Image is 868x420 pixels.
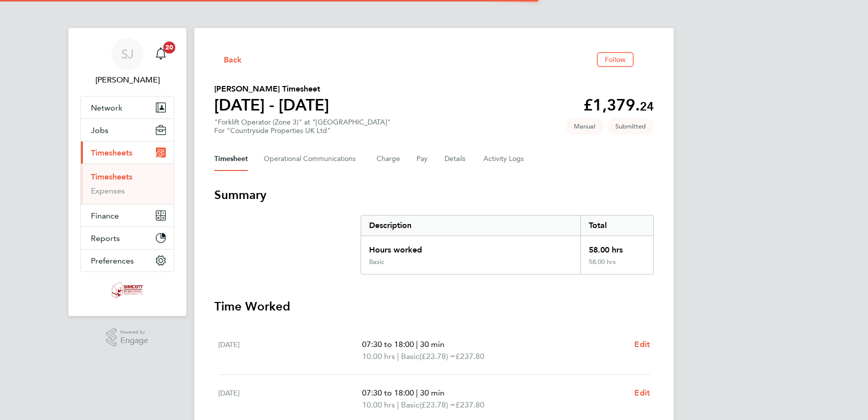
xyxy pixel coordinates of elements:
span: SJ [121,47,134,60]
span: 10.00 hrs [362,400,395,409]
span: Edit [634,339,650,349]
button: Finance [81,204,174,226]
span: 07:30 to 18:00 [362,388,414,397]
span: Powered by [120,328,148,336]
a: Edit [634,387,650,399]
div: 58.00 hrs [580,236,653,258]
span: 20 [163,41,175,53]
span: (£23.78) = [420,351,455,361]
a: Edit [634,338,650,350]
button: Jobs [81,119,174,141]
span: £237.80 [455,400,484,409]
span: Back [224,54,242,66]
span: Reports [91,233,120,243]
button: Timesheets Menu [638,57,654,62]
button: Timesheet [214,147,248,171]
div: Timesheets [81,163,174,204]
button: Activity Logs [483,147,525,171]
button: Pay [417,147,429,171]
span: | [397,400,399,409]
h3: Time Worked [214,298,654,314]
button: Operational Communications [264,147,361,171]
span: Finance [91,211,119,220]
span: Shaun Jex [80,74,174,86]
button: Back [214,53,242,65]
div: Hours worked [361,236,580,258]
span: 30 min [420,388,444,397]
span: Network [91,103,122,112]
div: [DATE] [218,387,362,411]
button: Charge [377,147,401,171]
div: [DATE] [218,338,362,362]
span: Basic [401,399,420,411]
span: Jobs [91,125,108,135]
div: Summary [361,215,654,274]
span: Follow [605,55,626,64]
span: 07:30 to 18:00 [362,339,414,349]
span: | [416,339,418,349]
span: (£23.78) = [420,400,455,409]
a: Powered byEngage [106,328,149,347]
div: 58.00 hrs [580,258,653,274]
img: simcott-logo-retina.png [112,282,143,298]
button: Timesheets [81,141,174,163]
button: Reports [81,227,174,249]
h3: Summary [214,187,654,203]
button: Follow [597,52,634,67]
button: Network [81,96,174,118]
a: Expenses [91,186,125,195]
span: 10.00 hrs [362,351,395,361]
span: Timesheets [91,148,132,157]
span: Preferences [91,256,134,265]
div: Basic [369,258,384,266]
span: £237.80 [455,351,484,361]
div: "Forklift Operator (Zone 3)" at "[GEOGRAPHIC_DATA]" [214,118,391,135]
a: Timesheets [91,172,132,181]
a: 20 [151,38,171,70]
span: Engage [120,336,148,345]
button: Preferences [81,249,174,271]
a: SJ[PERSON_NAME] [80,38,174,86]
span: 30 min [420,339,444,349]
h1: [DATE] - [DATE] [214,95,329,115]
span: | [397,351,399,361]
span: This timesheet was manually created. [566,118,603,134]
div: For "Countryside Properties UK Ltd" [214,126,391,135]
span: | [416,388,418,397]
app-decimal: £1,379. [583,95,654,114]
a: Go to home page [80,282,174,298]
nav: Main navigation [68,28,186,316]
div: Description [361,215,580,235]
span: This timesheet is Submitted. [607,118,654,134]
div: Total [580,215,653,235]
span: Edit [634,388,650,397]
button: Details [444,147,467,171]
span: Basic [401,350,420,362]
h2: [PERSON_NAME] Timesheet [214,83,329,95]
span: 24 [640,99,654,113]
